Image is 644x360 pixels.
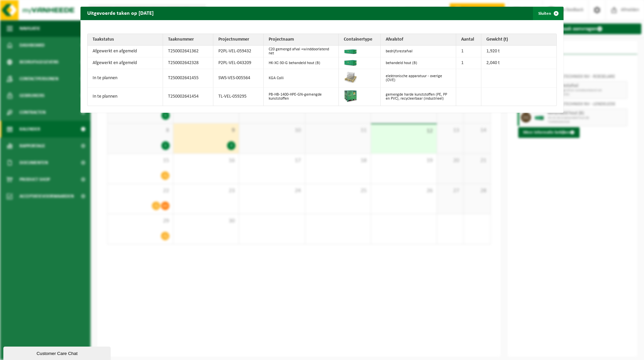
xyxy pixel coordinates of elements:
[163,88,213,106] td: T250002641454
[264,46,339,57] td: C20 gemengd afval +winddoorlatend net
[264,57,339,69] td: HK-XC-30-G behandeld hout (B)
[344,47,357,54] img: HK-XC-20-GN-00
[381,46,456,57] td: bedrijfsrestafval
[344,89,357,103] img: PB-HB-1400-HPE-GN-01
[264,88,339,106] td: PB-HB-1400-HPE-GN-gemengde kunststoffen
[456,46,481,57] td: 1
[264,34,339,46] th: Projectnaam
[163,57,213,69] td: T250002642328
[456,57,481,69] td: 1
[3,345,112,360] iframe: chat widget
[481,57,557,69] td: 2,040 t
[213,69,264,88] td: SWS-VES-005564
[88,57,163,69] td: Afgewerkt en afgemeld
[213,57,264,69] td: P2PL-VEL-043209
[213,34,264,46] th: Projectnummer
[163,46,213,57] td: T250002641362
[344,59,357,66] img: HK-XC-30-GN-00
[456,34,481,46] th: Aantal
[88,88,163,106] td: In te plannen
[88,69,163,88] td: In te plannen
[88,34,163,46] th: Taakstatus
[481,46,557,57] td: 1,920 t
[88,46,163,57] td: Afgewerkt en afgemeld
[481,34,557,46] th: Gewicht (t)
[264,69,339,88] td: KGA Colli
[163,69,213,88] td: T250002641455
[213,88,264,106] td: TL-VEL-059295
[381,88,456,106] td: gemengde harde kunststoffen (PE, PP en PVC), recycleerbaar (industrieel)
[381,57,456,69] td: behandeld hout (B)
[213,46,264,57] td: P2PL-VEL-059432
[339,34,381,46] th: Containertype
[533,7,563,20] button: Sluiten
[344,71,357,84] img: LP-PA-00000-WDN-11
[381,69,456,88] td: elektronische apparatuur - overige (OVE)
[163,34,213,46] th: Taaknummer
[381,34,456,46] th: Afvalstof
[80,7,160,19] h2: Uitgevoerde taken op [DATE]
